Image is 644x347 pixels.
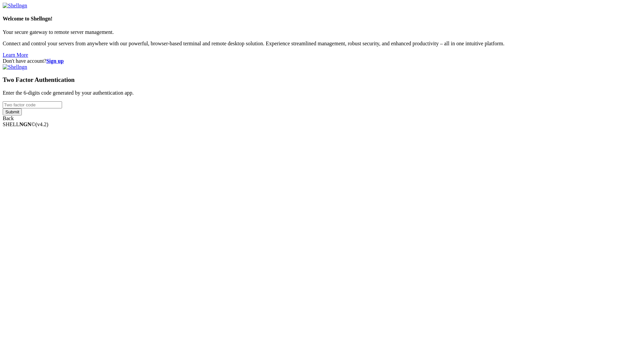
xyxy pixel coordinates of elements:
[3,52,28,58] a: Learn More
[3,121,48,127] span: SHELL ©
[3,108,22,115] input: Submit
[3,76,641,84] h3: Two Factor Authentication
[3,16,641,22] h4: Welcome to Shellngn!
[3,58,641,64] div: Don't have account?
[36,121,49,127] span: 4.2.0
[3,90,641,96] p: Enter the 6-digits code generated by your authentication app.
[3,29,641,35] p: Your secure gateway to remote server management.
[3,101,62,108] input: Two factor code
[3,3,27,9] img: Shellngn
[3,41,641,47] p: Connect and control your servers from anywhere with our powerful, browser-based terminal and remo...
[19,121,32,127] b: NGN
[3,115,14,121] a: Back
[3,64,27,70] img: Shellngn
[46,58,64,64] a: Sign up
